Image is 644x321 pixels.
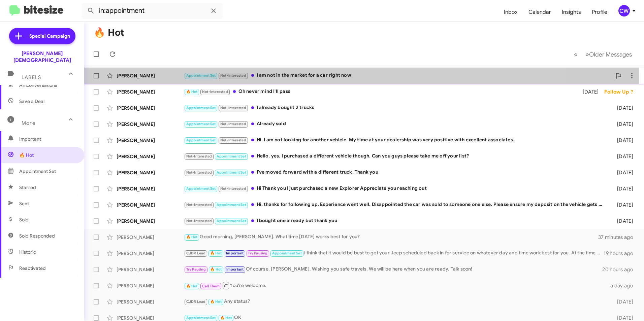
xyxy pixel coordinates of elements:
span: Older Messages [589,51,632,58]
div: I think that it would be best to get your Jeep scheduled back in for service on whatever day and ... [184,249,604,257]
div: I am not in the market for a car right now [184,72,612,79]
div: [DATE] [606,185,639,192]
span: CJDR Lead [186,299,206,304]
div: [DATE] [606,202,639,208]
div: You're welcome. [184,281,606,290]
a: Profile [586,2,613,22]
input: Search [82,3,223,19]
span: Not-Interested [186,154,212,158]
span: Appointment Set [217,219,246,223]
div: Hi Thank you I just purchased a new Explorer Appreciate you reaching out [184,185,606,192]
span: Appointment Set [186,73,216,78]
span: All Conversations [19,82,57,88]
div: [PERSON_NAME] [117,137,184,144]
span: Not-Interested [220,73,246,78]
span: Special Campaign [29,33,70,39]
div: I've moved forward with a different truck. Thank you [184,169,606,176]
span: Appointment Set [186,106,216,110]
div: CW [618,5,630,16]
span: 🔥 Hot [186,90,198,94]
div: [DATE] [606,169,639,176]
a: Calendar [523,2,556,22]
span: « [574,50,578,59]
div: [PERSON_NAME] [117,234,184,241]
span: Appointment Set [217,170,246,175]
span: 🔥 Hot [210,251,222,255]
div: [PERSON_NAME] [117,169,184,176]
div: [PERSON_NAME] [117,202,184,208]
span: Not-Interested [220,122,246,126]
button: CW [613,5,637,16]
span: Appointment Set [186,186,216,191]
button: Previous [570,47,582,61]
span: Call Them [202,284,220,288]
span: Save a Deal [19,98,44,105]
div: [PERSON_NAME] [117,185,184,192]
div: 37 minutes ago [598,234,639,241]
h1: 🔥 Hot [94,27,124,38]
span: Sold Responded [19,233,55,239]
a: Insights [556,2,586,22]
span: 🔥 Hot [220,316,232,320]
div: [PERSON_NAME] [117,250,184,257]
div: Follow Up ? [604,88,639,95]
div: [PERSON_NAME] [117,72,184,79]
div: [DATE] [574,88,604,95]
button: Next [581,47,636,61]
span: 🔥 Hot [186,235,198,239]
span: Appointment Set [186,316,216,320]
div: Hi, thanks for following up. Experience went well. Disappointed the car was sold to someone one e... [184,201,606,209]
span: Appointment Set [186,122,216,126]
div: [DATE] [606,218,639,224]
div: a day ago [606,282,639,289]
div: Hello, yes. I purchased a different vehicle though. Can you guys please take me off your list? [184,152,606,160]
div: [PERSON_NAME] [117,298,184,305]
span: 🔥 Hot [210,267,222,272]
div: Oh never mind I'll pass [184,88,574,96]
a: Inbox [498,2,523,22]
span: Starred [19,184,36,191]
div: Any status? [184,298,606,306]
div: [PERSON_NAME] [117,282,184,289]
span: Not-Interested [220,106,246,110]
span: Not-Interested [220,138,246,142]
div: [PERSON_NAME] [117,153,184,160]
div: [DATE] [606,105,639,111]
span: Not-Interested [186,219,212,223]
span: 🔥 Hot [19,152,34,158]
span: Reactivated [19,265,46,272]
span: Not-Interested [220,186,246,191]
span: Not-Interested [186,170,212,175]
div: [DATE] [606,137,639,144]
span: Try Pausing [186,267,206,272]
span: Not-Interested [202,90,228,94]
span: CJDR Lead [186,251,206,255]
span: » [585,50,589,59]
div: Good morning, [PERSON_NAME]. What time [DATE] works best for you? [184,233,598,241]
span: 🔥 Hot [186,284,198,288]
span: Sent [19,200,29,207]
span: Not-Interested [186,203,212,207]
div: I already bought 2 trucks [184,104,606,112]
span: Important [19,136,76,142]
span: Historic [19,249,36,255]
nav: Page navigation example [570,47,636,61]
div: [PERSON_NAME] [117,266,184,273]
span: Appointment Set [217,154,246,158]
div: [DATE] [606,121,639,128]
span: Appointment Set [272,251,302,255]
div: 20 hours ago [602,266,639,273]
div: 19 hours ago [604,250,639,257]
div: [DATE] [606,153,639,160]
div: Hi, I am not looking for another vehicle. My time at your dealership was very positive with excel... [184,136,606,144]
div: Of course, [PERSON_NAME]. Wishing you safe travels. We will be here when you are ready. Talk soon! [184,265,602,273]
span: Important [226,267,244,272]
a: Special Campaign [9,28,75,44]
div: [PERSON_NAME] [117,88,184,95]
span: More [22,120,35,126]
span: Sold [19,216,29,223]
span: Important [226,251,244,255]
